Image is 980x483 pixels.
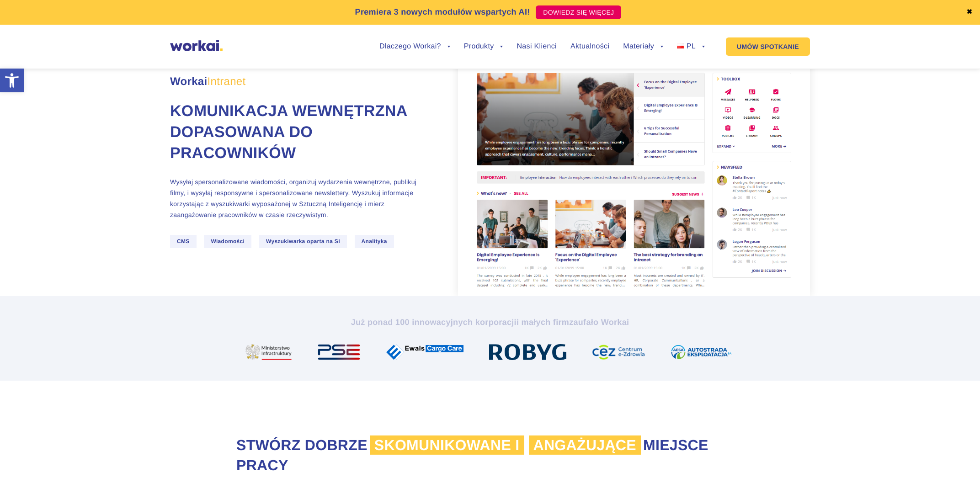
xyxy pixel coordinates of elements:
[966,9,973,16] a: ✖
[529,435,641,455] span: angażujące
[370,435,524,455] span: skomunikowane i
[208,75,246,88] em: Intranet
[204,235,251,248] span: Wiadomości
[355,6,530,18] p: Premiera 3 nowych modułów wspartych AI!
[726,37,810,56] a: UMÓW SPOTKANIE
[623,43,663,50] a: Materiały
[570,43,609,50] a: Aktualności
[517,318,569,327] i: i małych firm
[170,235,197,248] span: CMS
[259,235,347,248] span: Wyszukiwarka oparta na SI
[170,176,421,220] p: Wysyłaj spersonalizowane wiadomości, organizuj wydarzenia wewnętrzne, publikuj filmy, i wysyłaj r...
[536,5,621,19] a: DOWIEDZ SIĘ WIĘCEJ
[170,65,245,87] span: Workai
[464,43,503,50] a: Produkty
[379,43,450,50] a: Dlaczego Workai?
[170,101,421,164] h1: Komunikacja wewnętrzna dopasowana do pracowników
[236,317,744,328] h2: Już ponad 100 innowacyjnych korporacji zaufało Workai
[355,235,394,248] span: Analityka
[236,435,744,475] h2: Stwórz dobrze miejsce pracy
[687,42,696,50] span: PL
[517,43,556,50] a: Nasi Klienci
